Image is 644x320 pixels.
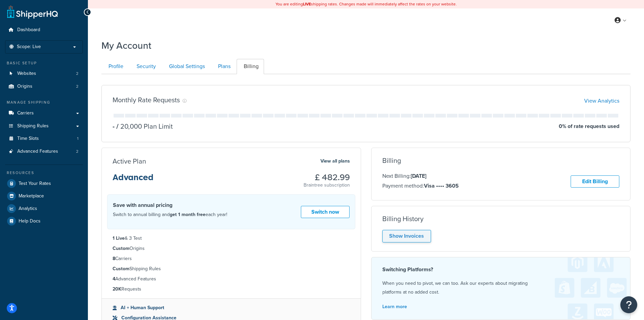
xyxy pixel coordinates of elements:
[113,96,180,104] h3: Monthly Rate Requests
[115,122,173,131] p: 20,000 Plan Limit
[76,84,78,89] span: 2
[76,71,78,77] span: 2
[382,230,431,242] a: Show Invoices
[17,71,36,77] span: Websites
[113,304,350,312] li: AI + Human Support
[101,59,129,74] a: Profile
[5,80,83,93] a: Origins 2
[5,190,83,202] a: Marketplace
[382,303,407,310] a: Learn more
[5,24,83,36] a: Dashboard
[5,60,83,66] div: Basic Setup
[17,136,39,142] span: Time Slots
[5,170,83,176] div: Resources
[382,157,401,164] h3: Billing
[113,210,227,219] p: Switch to annual billing and each year!
[113,245,129,252] strong: Custom
[571,175,619,188] a: Edit Billing
[113,275,115,282] strong: 4
[382,172,459,180] p: Next Billing:
[113,255,115,262] strong: 8
[113,122,115,131] p: -
[113,275,350,283] li: Advanced Features
[76,149,78,154] span: 2
[7,5,58,19] a: ShipperHQ Home
[17,84,32,89] span: Origins
[320,157,350,166] a: View all plans
[113,265,129,272] strong: Custom
[101,39,151,52] h1: My Account
[113,201,227,209] h4: Save with annual pricing
[5,145,83,158] li: Advanced Features
[584,97,619,105] a: View Analytics
[620,296,637,313] button: Open Resource Center
[237,59,264,74] a: Billing
[19,218,41,224] span: Help Docs
[5,67,83,80] li: Websites
[5,100,83,105] div: Manage Shipping
[113,285,350,293] li: Requests
[5,215,83,227] a: Help Docs
[116,121,119,131] span: /
[113,235,125,242] strong: 1 Live
[17,149,58,154] span: Advanced Features
[5,80,83,93] li: Origins
[129,59,161,74] a: Security
[5,67,83,80] a: Websites 2
[211,59,236,74] a: Plans
[5,107,83,120] a: Carriers
[382,265,620,274] h4: Switching Platforms?
[5,177,83,190] a: Test Your Rates
[559,122,619,131] p: 0 % of rate requests used
[5,132,83,145] li: Time Slots
[17,44,41,50] span: Scope: Live
[19,206,37,212] span: Analytics
[113,255,350,262] li: Carriers
[162,59,210,74] a: Global Settings
[113,235,350,242] li: & 3 Test
[113,285,121,293] strong: 20K
[5,120,83,132] a: Shipping Rules
[303,1,311,7] b: LIVE
[382,215,424,222] h3: Billing History
[304,182,350,189] p: Braintree subscription
[411,172,426,180] strong: [DATE]
[19,193,44,199] span: Marketplace
[113,265,350,273] li: Shipping Rules
[5,132,83,145] a: Time Slots 1
[17,123,49,129] span: Shipping Rules
[424,182,459,190] strong: Visa •••• 3605
[301,206,350,218] a: Switch now
[77,136,78,142] span: 1
[382,279,620,297] p: When you need to pivot, we can too. Ask our experts about migrating platforms at no added cost.
[113,245,350,252] li: Origins
[113,157,146,165] h3: Active Plan
[113,173,153,187] h3: Advanced
[17,110,34,116] span: Carriers
[5,145,83,158] a: Advanced Features 2
[382,182,459,190] p: Payment method:
[170,211,206,218] strong: get 1 month free
[5,202,83,215] a: Analytics
[19,181,51,187] span: Test Your Rates
[304,173,350,182] h3: £ 482.99
[17,27,40,33] span: Dashboard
